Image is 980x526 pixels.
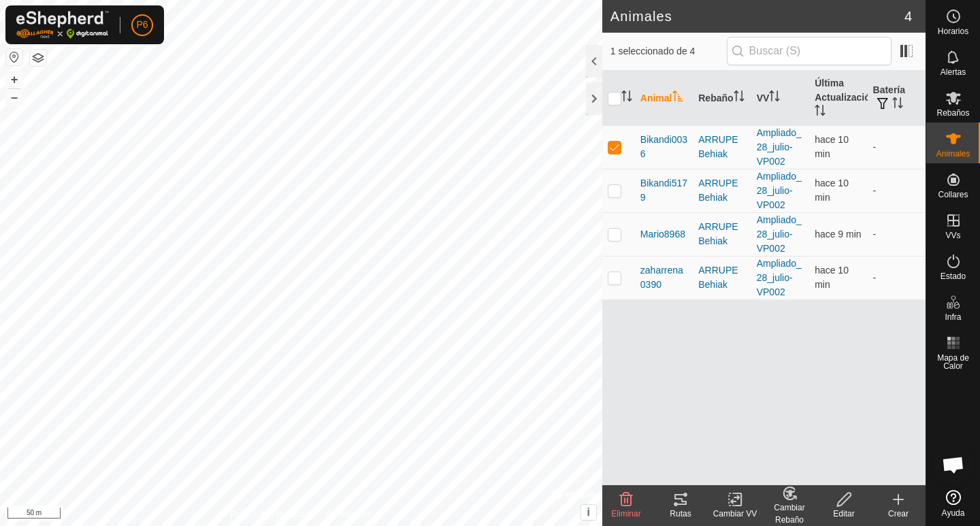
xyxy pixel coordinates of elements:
span: 10 sept 2025, 10:13 [815,265,849,290]
img: Logo Gallagher [16,11,109,39]
div: Cambiar Rebaño [762,502,817,526]
div: ARRUPE Behiak [698,133,745,161]
a: Ampliado_28_julio-VP002 [757,258,802,297]
div: ARRUPE Behiak [698,176,745,205]
span: Rebaños [936,109,969,117]
span: Mapa de Calor [930,354,977,370]
span: zaharrena0390 [640,263,687,292]
span: Mario8968 [640,227,685,242]
input: Buscar (S) [727,37,892,65]
a: Ampliado_28_julio-VP002 [757,127,802,167]
p-sorticon: Activar para ordenar [815,107,826,118]
span: 10 sept 2025, 10:13 [815,229,861,240]
td: - [868,125,926,169]
a: Contáctenos [325,508,371,521]
span: VVs [945,231,960,240]
div: Rutas [653,508,708,520]
a: Política de Privacidad [231,508,309,521]
span: Bikandi0036 [640,133,687,161]
div: Chat abierto [933,444,974,485]
span: Bikandi5179 [640,176,687,205]
th: Animal [635,71,693,126]
th: Rebaño [693,71,751,126]
span: Ayuda [942,509,965,517]
a: Ampliado_28_julio-VP002 [757,171,802,210]
span: Collares [938,191,968,199]
p-sorticon: Activar para ordenar [672,93,683,103]
p-sorticon: Activar para ordenar [892,99,903,110]
th: Batería [868,71,926,126]
div: Crear [871,508,926,520]
span: 10 sept 2025, 10:13 [815,178,849,203]
div: ARRUPE Behiak [698,220,745,248]
td: - [868,169,926,212]
button: i [581,505,596,520]
span: Horarios [938,27,968,35]
div: Editar [817,508,871,520]
span: Eliminar [611,509,640,519]
span: i [587,506,590,518]
th: Última Actualización [809,71,867,126]
button: Capas del Mapa [30,50,46,66]
button: – [6,89,22,105]
a: Ayuda [926,484,980,523]
p-sorticon: Activar para ordenar [621,93,632,103]
p-sorticon: Activar para ordenar [769,93,780,103]
span: 1 seleccionado de 4 [610,44,727,59]
button: + [6,71,22,88]
th: VV [751,71,809,126]
span: Estado [941,272,966,280]
p-sorticon: Activar para ordenar [734,93,745,103]
div: Cambiar VV [708,508,762,520]
div: ARRUPE Behiak [698,263,745,292]
span: Alertas [941,68,966,76]
h2: Animales [610,8,904,24]
button: Restablecer Mapa [6,49,22,65]
a: Ampliado_28_julio-VP002 [757,214,802,254]
span: 4 [904,6,912,27]
td: - [868,212,926,256]
span: P6 [136,18,148,32]
span: Infra [945,313,961,321]
span: Animales [936,150,970,158]
td: - [868,256,926,299]
span: 10 sept 2025, 10:13 [815,134,849,159]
